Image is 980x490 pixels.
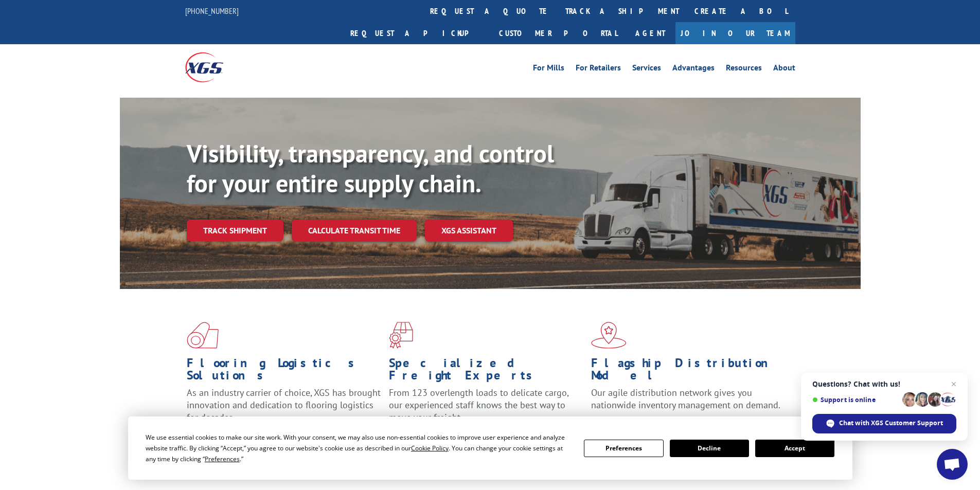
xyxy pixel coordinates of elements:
a: About [773,64,795,75]
button: Accept [755,440,834,457]
a: Request a pickup [343,22,491,44]
a: For Retailers [576,64,621,75]
button: Decline [670,440,749,457]
b: Visibility, transparency, and control for your entire supply chain. [187,137,554,199]
a: Agent [625,22,675,44]
a: Services [632,64,661,75]
div: Cookie Consent Prompt [128,416,852,480]
img: xgs-icon-focused-on-flooring-red [389,322,413,349]
div: Chat with XGS Customer Support [812,414,956,433]
button: Preferences [584,440,663,457]
a: For Mills [533,64,564,75]
a: Track shipment [187,220,283,241]
span: Cookie Policy [411,444,449,452]
h1: Specialized Freight Experts [389,357,583,387]
span: Our agile distribution network gives you nationwide inventory management on demand. [591,387,780,411]
h1: Flooring Logistics Solutions [187,357,381,387]
img: xgs-icon-flagship-distribution-model-red [591,322,627,349]
div: We use essential cookies to make our site work. With your consent, we may also use non-essential ... [146,432,572,464]
a: XGS ASSISTANT [425,220,513,242]
a: Calculate transit time [292,220,417,242]
span: Chat with XGS Customer Support [839,419,943,428]
a: Resources [726,64,762,75]
a: Advantages [672,64,715,75]
a: Join Our Team [675,22,795,44]
span: Close chat [948,378,960,390]
span: Preferences [205,455,240,463]
p: From 123 overlength loads to delicate cargo, our experienced staff knows the best way to move you... [389,387,583,432]
img: xgs-icon-total-supply-chain-intelligence-red [187,322,219,349]
span: Questions? Chat with us! [812,380,956,388]
a: [PHONE_NUMBER] [185,6,239,16]
span: Support is online [812,396,899,404]
h1: Flagship Distribution Model [591,357,786,387]
a: Customer Portal [491,22,625,44]
div: Open chat [937,449,968,480]
span: As an industry carrier of choice, XGS has brought innovation and dedication to flooring logistics... [187,387,381,423]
